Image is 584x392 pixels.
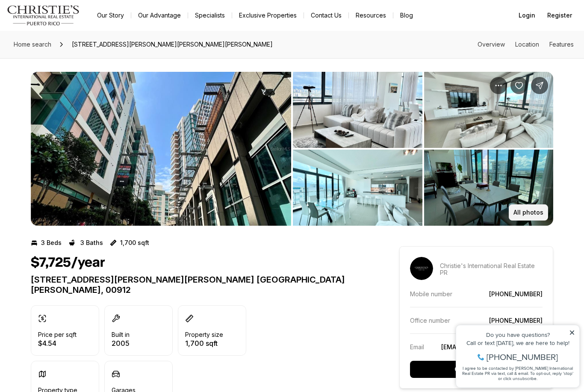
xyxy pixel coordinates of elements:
[393,9,420,21] a: Blog
[490,77,507,94] button: Property options
[80,239,103,246] p: 3 Baths
[441,343,543,351] a: [EMAIL_ADDRESS][DOMAIN_NAME]
[31,255,105,271] h1: $7,725/year
[478,41,574,48] nav: Page section menu
[519,12,535,19] span: Login
[489,290,543,298] a: [PHONE_NUMBER]
[31,72,553,226] div: Listing Photos
[112,340,130,347] p: 2005
[31,72,291,226] li: 1 of 5
[304,9,348,21] button: Contact Us
[9,19,124,25] div: Do you have questions?
[293,150,422,226] button: View image gallery
[513,209,543,216] p: All photos
[90,9,131,21] a: Our Story
[515,41,539,48] a: Skip to: Location
[68,38,276,51] span: [STREET_ADDRESS][PERSON_NAME][PERSON_NAME][PERSON_NAME]
[549,41,574,48] a: Skip to: Features
[35,40,106,49] span: [PHONE_NUMBER]
[232,9,304,21] a: Exclusive Properties
[542,7,577,24] button: Register
[478,41,505,48] a: Skip to: Overview
[410,290,452,298] p: Mobile number
[410,317,450,324] p: Office number
[120,239,149,246] p: 1,700 sqft
[547,12,572,19] span: Register
[424,150,554,226] button: View image gallery
[349,9,393,21] a: Resources
[11,53,122,69] span: I agree to be contacted by [PERSON_NAME] International Real Estate PR via text, call & email. To ...
[410,361,543,378] button: Contact agent
[31,274,369,295] p: [STREET_ADDRESS][PERSON_NAME][PERSON_NAME] [GEOGRAPHIC_DATA][PERSON_NAME], 00912
[9,27,124,33] div: Call or text [DATE], we are here to help!
[68,236,103,250] button: 3 Baths
[112,331,130,338] p: Built in
[38,340,77,347] p: $4.54
[31,72,291,226] button: View image gallery
[188,9,232,21] a: Specialists
[510,77,528,94] button: Save Property: 1511 PONCE DE LEON AVE.
[293,72,553,226] li: 2 of 5
[14,41,51,48] span: Home search
[7,5,80,26] img: logo
[185,331,223,338] p: Property size
[424,72,554,148] button: View image gallery
[185,340,223,347] p: 1,700 sqft
[410,343,424,351] p: Email
[531,77,548,94] button: Share Property: 1511 PONCE DE LEON AVE.
[38,331,77,338] p: Price per sqft
[509,204,548,221] button: All photos
[131,9,188,21] a: Our Advantage
[293,72,422,148] button: View image gallery
[513,7,540,24] button: Login
[41,239,62,246] p: 3 Beds
[10,38,55,51] a: Home search
[440,262,543,276] p: Christie's International Real Estate PR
